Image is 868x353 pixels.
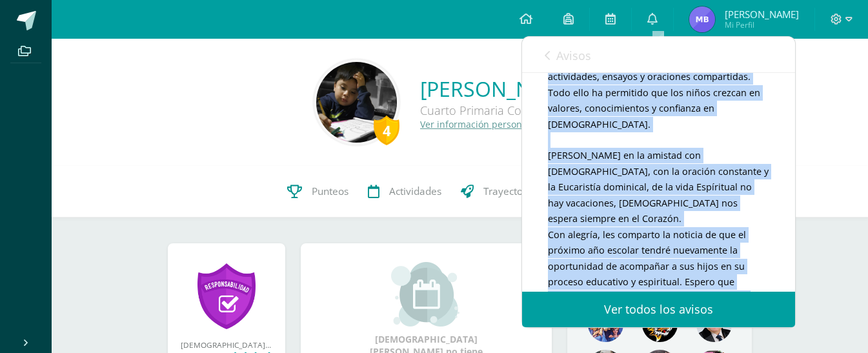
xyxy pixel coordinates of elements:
a: Ver todos los avisos [522,292,795,327]
a: [PERSON_NAME] [420,75,606,103]
img: 35c4cb5bf9dd5514c78a9e59706cce51.png [689,6,715,32]
a: Ver información personal... [420,118,538,130]
span: Trayectoria [483,185,535,198]
img: event_small.png [391,262,461,327]
a: Actividades [358,166,451,217]
img: 0278273ed938427d9c129ace9cec1bd0.png [316,62,397,143]
span: Punteos [312,185,348,198]
div: Cuarto Primaria Complementaria A [420,103,606,118]
span: Avisos [556,48,591,63]
div: [DEMOGRAPHIC_DATA][PERSON_NAME] obtuvo [181,339,272,350]
div: 4 [374,116,399,145]
span: Actividades [389,185,441,198]
a: Trayectoria [451,166,545,217]
span: [PERSON_NAME] [725,8,799,21]
span: Mi Perfil [725,19,799,30]
a: Punteos [278,166,358,217]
